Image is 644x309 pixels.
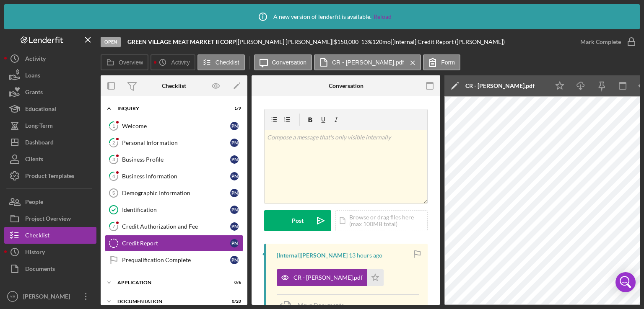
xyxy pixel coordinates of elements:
[25,260,55,279] div: Documents
[264,210,331,231] button: Post
[127,38,236,45] b: GREEN VILLAGE MEAT MARKET II CORP
[374,13,392,20] a: Reload
[230,189,239,197] div: P N
[112,157,115,162] tspan: 3
[122,156,230,163] div: Business Profile
[4,260,96,277] button: Documents
[122,257,230,263] div: Prequalification Complete
[105,185,243,201] a: 5Demographic InformationPN
[4,167,96,184] button: Product Templates
[349,252,382,259] time: 2025-09-09 10:24
[105,151,243,168] a: 3Business ProfilePN
[314,54,421,70] button: CR - [PERSON_NAME].pdf
[21,288,75,307] div: [PERSON_NAME]
[25,117,53,136] div: Long-Term
[112,173,115,179] tspan: 4
[332,59,404,66] label: CR - [PERSON_NAME].pdf
[4,288,96,305] button: YB[PERSON_NAME]
[4,210,96,227] button: Project Overview
[101,54,148,70] button: Overview
[4,244,96,260] button: History
[25,84,43,103] div: Grants
[615,272,636,292] div: Open Intercom Messenger
[122,139,230,146] div: Personal Information
[122,190,230,196] div: Demographic Information
[334,38,358,45] span: $150,000
[105,134,243,151] a: 2Personal InformationPN
[171,59,190,66] label: Activity
[25,67,40,86] div: Loans
[117,280,220,285] div: Application
[226,280,241,285] div: 0 / 6
[580,33,621,50] div: Mark Complete
[10,294,16,299] text: YB
[572,33,640,50] button: Mark Complete
[25,134,54,153] div: Dashboard
[216,59,239,66] label: Checklist
[230,239,239,247] div: P N
[361,39,372,45] div: 13 %
[122,206,230,213] div: Identification
[4,67,96,84] button: Loans
[230,256,239,264] div: P N
[112,123,115,129] tspan: 1
[25,244,45,263] div: History
[4,100,96,117] button: Educational
[127,39,238,45] div: |
[151,54,195,70] button: Activity
[105,201,243,218] a: IdentificationPN
[25,193,43,212] div: People
[122,240,230,247] div: Credit Report
[226,299,241,304] div: 0 / 20
[122,173,230,180] div: Business Information
[112,191,115,196] tspan: 5
[25,227,49,246] div: Checklist
[25,100,56,119] div: Educational
[293,274,363,281] div: CR - [PERSON_NAME].pdf
[162,82,186,89] div: Checklist
[25,210,71,229] div: Project Overview
[230,206,239,214] div: P N
[4,84,96,100] button: Grants
[230,172,239,180] div: P N
[25,50,46,69] div: Activity
[272,59,307,66] label: Conversation
[105,118,243,134] a: 1WelcomePN
[329,82,364,89] div: Conversation
[4,227,96,244] button: Checklist
[4,50,96,67] button: Activity
[372,39,391,45] div: 120 mo
[105,252,243,268] a: Prequalification CompletePN
[4,193,96,210] a: People
[105,168,243,185] a: 4Business InformationPN
[292,210,304,231] div: Post
[230,122,239,130] div: P N
[4,151,96,167] button: Clients
[119,59,143,66] label: Overview
[4,134,96,151] button: Dashboard
[277,252,348,259] div: [Internal] [PERSON_NAME]
[122,223,230,230] div: Credit Authorization and Fee
[105,218,243,235] a: 7Credit Authorization and FeePN
[252,6,392,27] div: A new version of lenderfit is available.
[230,222,239,231] div: P N
[238,39,334,45] div: [PERSON_NAME] [PERSON_NAME] |
[277,269,384,286] button: CR - [PERSON_NAME].pdf
[117,299,220,304] div: Documentation
[105,235,243,252] a: Credit ReportPN
[298,301,344,309] span: Move Documents
[441,59,455,66] label: Form
[226,106,241,111] div: 1 / 9
[25,151,43,170] div: Clients
[112,224,115,229] tspan: 7
[391,39,505,45] div: | [Internal] Credit Report ([PERSON_NAME])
